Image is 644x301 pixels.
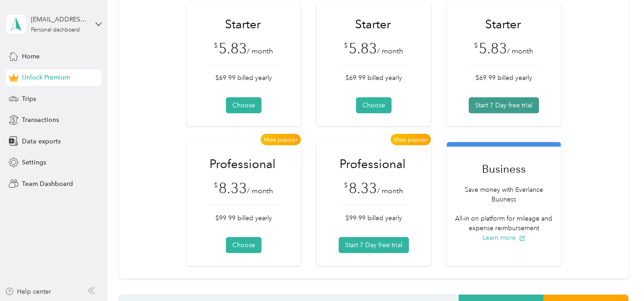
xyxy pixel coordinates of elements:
[377,186,403,195] span: / month
[339,156,407,172] h1: Professional
[219,180,247,197] span: 8.33
[31,15,88,24] div: [EMAIL_ADDRESS][DOMAIN_NAME]
[356,97,392,113] button: Choose
[209,213,279,223] p: $99.99 billed yearly
[339,73,409,83] p: $69.99 billed yearly
[469,16,537,32] h1: Starter
[451,161,556,177] h1: Business
[219,40,247,57] span: 5.83
[247,47,273,56] span: / month
[247,186,273,195] span: / month
[344,180,348,190] span: $
[209,156,277,172] h1: Professional
[261,134,301,145] span: Most popular
[339,213,409,223] p: $99.99 billed yearly
[5,287,52,296] button: Help center
[391,134,431,145] span: Most popular
[22,115,59,125] span: Transactions
[344,41,348,50] span: $
[469,97,539,113] button: Start 7 Day free trial
[209,16,277,32] h1: Starter
[479,40,507,57] span: 5.83
[349,180,377,197] span: 8.33
[377,47,403,56] span: / month
[451,185,556,204] p: Save money with Everlance Business
[226,237,262,253] button: Choose
[339,237,409,253] button: Start 7 Day free trial
[507,47,533,56] span: / month
[474,41,478,50] span: $
[214,41,218,50] span: $
[482,233,525,243] button: Learn more
[349,40,377,57] span: 5.83
[469,73,539,83] p: $69.99 billed yearly
[22,137,61,146] span: Data exports
[451,214,556,233] p: All-in on platform for mileage and expense reimbursement
[31,27,80,33] div: Personal dashboard
[22,158,46,167] span: Settings
[339,16,407,32] h1: Starter
[22,94,36,104] span: Trips
[214,180,218,190] span: $
[226,97,262,113] button: Choose
[22,52,40,61] span: Home
[593,250,644,301] iframe: Everlance-gr Chat Button Frame
[209,73,279,83] p: $69.99 billed yearly
[22,179,73,189] span: Team Dashboard
[22,73,70,82] span: Unlock Premium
